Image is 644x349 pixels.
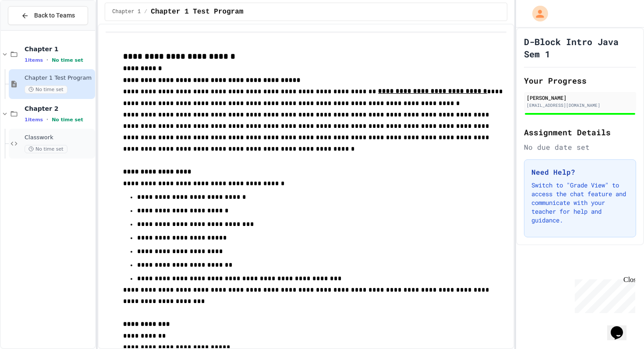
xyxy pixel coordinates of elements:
[25,57,43,63] span: 1 items
[523,4,550,24] div: My Account
[46,116,48,123] span: •
[524,142,636,152] div: No due date set
[52,57,83,63] span: No time set
[25,145,67,153] span: No time set
[112,8,141,15] span: Chapter 1
[607,314,635,340] iframe: chat widget
[531,167,629,177] h3: Need Help?
[531,181,629,225] p: Switch to "Grade View" to access the chat feature and communicate with your teacher for help and ...
[151,7,243,17] span: Chapter 1 Test Program
[524,126,636,138] h2: Assignment Details
[4,4,60,56] div: Chat with us now!Close
[524,35,636,60] h1: D-Block Intro Java Sem 1
[25,85,67,94] span: No time set
[25,45,93,53] span: Chapter 1
[25,134,93,141] span: Classwork
[524,74,636,87] h2: Your Progress
[25,105,93,113] span: Chapter 2
[527,102,633,109] div: [EMAIL_ADDRESS][DOMAIN_NAME]
[25,74,93,82] span: Chapter 1 Test Program
[34,11,75,20] span: Back to Teams
[144,8,147,15] span: /
[527,94,633,102] div: [PERSON_NAME]
[8,6,88,25] button: Back to Teams
[25,117,43,123] span: 1 items
[52,117,83,123] span: No time set
[571,276,635,313] iframe: chat widget
[46,56,48,63] span: •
